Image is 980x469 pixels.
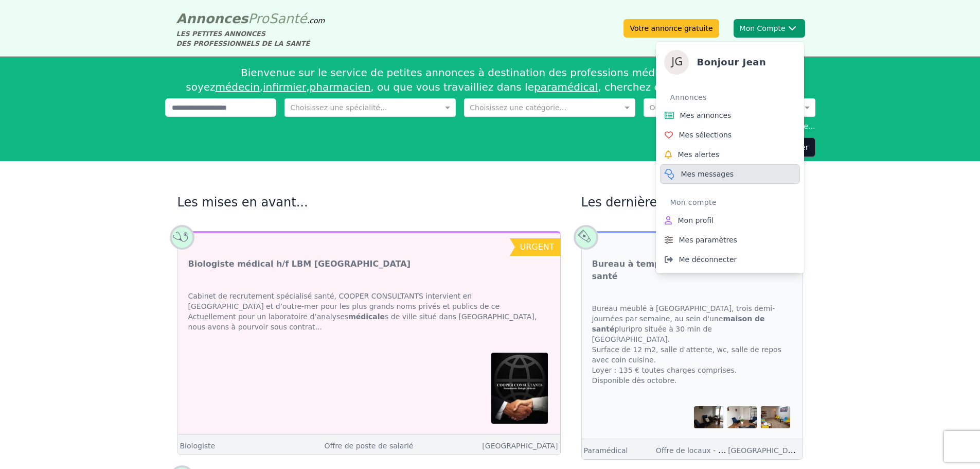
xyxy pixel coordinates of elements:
[491,353,547,424] img: Biologiste médical h/f LBM Paris
[325,442,414,450] a: Offre de poste de salarié
[761,406,790,428] img: Bureau à temps partiel, en maison de santé
[656,445,750,455] a: Offre de locaux - Clientèle
[660,106,800,125] a: Mes annonces
[660,250,800,269] a: Me déconnecter
[664,50,689,75] img: jean
[269,11,307,26] span: Santé
[584,446,628,455] a: Paramédical
[348,312,385,321] strong: médicale
[263,81,306,93] a: infirmier
[176,11,248,26] span: Annonces
[581,194,803,211] h2: Les dernières annonces...
[679,130,732,140] span: Mes sélections
[727,406,757,428] img: Bureau à temps partiel, en maison de santé
[307,16,325,25] span: .com
[660,164,800,184] a: Mes messages
[670,89,800,106] div: Annonces
[180,442,216,450] a: Biologiste
[188,258,411,270] a: Biologiste médical h/f LBM [GEOGRAPHIC_DATA]
[660,230,800,250] a: Mes paramètres
[582,293,803,396] div: Bureau meublé à [GEOGRAPHIC_DATA], trois demi-journées par semaine, au sein d'une pluripro située...
[660,211,800,230] a: Mon profil
[694,406,723,428] img: Bureau à temps partiel, en maison de santé
[248,11,269,26] span: Pro
[310,81,371,93] a: pharmacien
[176,29,325,48] div: LES PETITES ANNONCES DES PROFESSIONNELS DE LA SANTÉ
[216,81,260,93] a: médecin
[165,61,815,98] div: Bienvenue sur le service de petites annonces à destination des professions médicales. Que vous so...
[680,110,732,120] span: Mes annonces
[681,169,734,179] span: Mes messages
[178,281,560,342] div: Cabinet de recrutement spécialisé santé, COOPER CONSULTANTS intervient en [GEOGRAPHIC_DATA] et d’...
[482,442,558,450] a: [GEOGRAPHIC_DATA]
[679,235,737,245] span: Mes paramètres
[660,125,800,145] a: Mes sélections
[592,258,792,283] a: Bureau à temps partiel, en maison de santé
[670,194,800,211] div: Mon compte
[623,19,719,38] a: Votre annonce gratuite
[176,11,325,26] a: AnnoncesProSanté.com
[679,254,737,265] span: Me déconnecter
[165,121,815,131] div: Affiner la recherche...
[678,149,720,160] span: Mes alertes
[660,145,800,164] a: Mes alertes
[520,242,554,252] span: urgent
[534,81,598,93] a: paramédical
[177,194,561,211] h2: Les mises en avant...
[697,55,767,70] h4: Bonjour jean
[734,19,805,38] button: Mon ComptejeanBonjour jeanAnnoncesMes annoncesMes sélectionsMes alertesMes messagesMon compteMon ...
[678,215,714,225] span: Mon profil
[728,445,804,455] a: [GEOGRAPHIC_DATA]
